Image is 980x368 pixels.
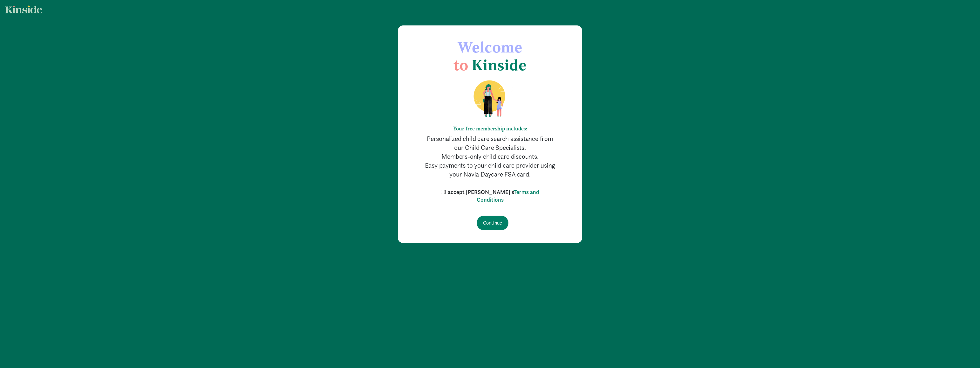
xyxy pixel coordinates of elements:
label: I accept [PERSON_NAME]'s [439,188,541,204]
span: Kinside [472,56,527,74]
p: Easy payments to your child care provider using your Navia Daycare FSA card. [423,161,557,179]
p: Personalized child care search assistance from our Child Care Specialists. [423,134,557,152]
span: to [453,56,468,74]
p: Members-only child care discounts. [423,152,557,161]
span: Welcome [458,38,522,56]
img: illustration-mom-daughter.png [466,80,514,118]
input: I accept [PERSON_NAME]'sTerms and Conditions [441,190,445,194]
img: light.svg [5,5,42,13]
h6: Your free membership includes: [423,126,557,132]
input: Continue [477,216,508,230]
a: Terms and Conditions [477,188,540,203]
